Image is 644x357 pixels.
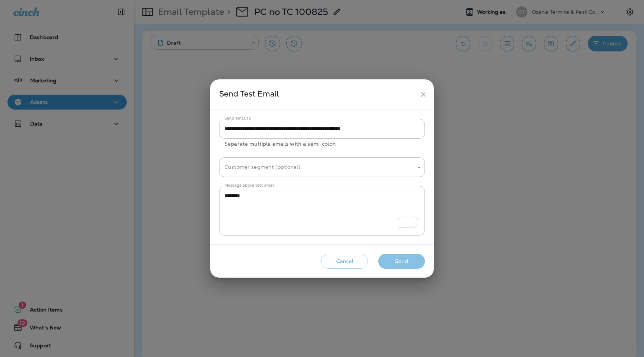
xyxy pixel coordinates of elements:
[219,88,416,101] div: Send Test Email
[224,183,275,188] label: Message above test email
[416,164,422,171] button: Open
[321,254,368,269] button: Cancel
[224,192,420,229] textarea: To enrich screen reader interactions, please activate Accessibility in Grammarly extension settings
[224,140,420,148] p: Separate multiple emails with a semi-colon
[416,88,430,101] button: close
[224,116,251,121] label: Send email to
[378,254,425,269] button: Send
